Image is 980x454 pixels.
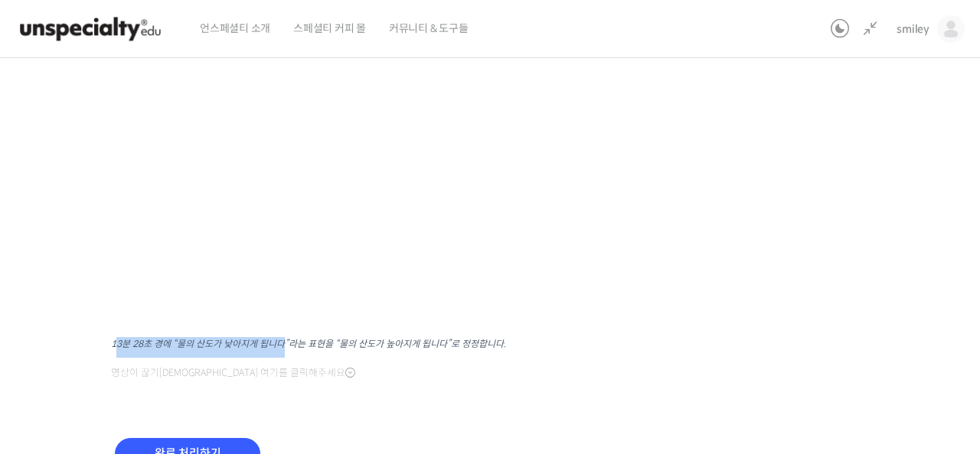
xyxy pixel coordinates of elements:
sup: 13분 28초 경에 “물의 산도가 낮아지게 됩니다”라는 표현을 “물의 산도가 높아지게 됩니다”로 정정합니다. [111,338,506,349]
span: 대화 [140,351,158,363]
a: 홈 [5,327,101,365]
span: 홈 [48,350,57,362]
span: 영상이 끊기[DEMOGRAPHIC_DATA] 여기를 클릭해주세요 [111,367,355,379]
span: 설정 [237,350,255,362]
a: 대화 [101,327,198,365]
a: 설정 [198,327,294,365]
span: smiley [897,22,929,36]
